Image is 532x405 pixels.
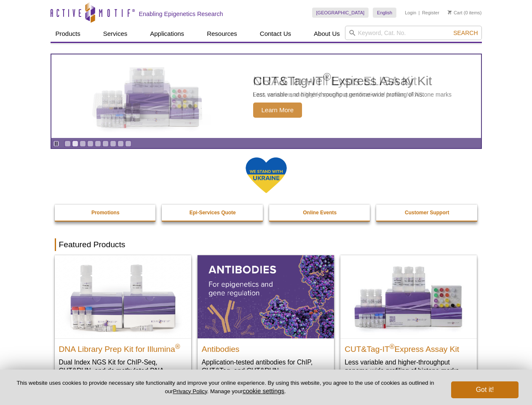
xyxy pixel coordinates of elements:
button: cookie settings [243,387,284,394]
a: Go to slide 3 [80,140,86,147]
button: Search [451,29,480,37]
img: DNA Library Prep Kit for Illumina [55,255,191,338]
strong: Promotions [91,210,120,216]
strong: Online Events [303,210,337,216]
a: Go to slide 1 [64,140,71,147]
img: We Stand With Ukraine [245,157,287,194]
a: Applications [145,26,189,42]
a: Go to slide 8 [118,140,124,147]
a: Contact Us [255,26,296,42]
a: Go to slide 7 [110,140,116,147]
img: All Antibodies [198,255,334,338]
a: Go to slide 2 [72,140,78,147]
span: Search [453,30,478,36]
a: About Us [309,26,345,42]
a: NRAS In-well Lysis ELISA Kit NRAS In-well Lysis ELISA Kit Fast, sensitive, and highly specific qu... [51,54,481,138]
strong: Epi-Services Quote [190,210,236,216]
a: Resources [202,26,242,42]
button: Got it! [451,381,519,398]
a: Toggle autoplay [53,140,59,147]
h2: NRAS In-well Lysis ELISA Kit [253,75,425,87]
img: NRAS In-well Lysis ELISA Kit [85,67,211,125]
h2: CUT&Tag-IT Express Assay Kit [345,341,473,354]
sup: ® [175,343,180,350]
a: Cart [448,10,462,16]
a: Go to slide 4 [87,140,94,147]
a: Login [405,10,416,16]
a: [GEOGRAPHIC_DATA] [312,8,369,18]
input: Keyword, Cat. No. [345,26,482,40]
a: All Antibodies Antibodies Application-tested antibodies for ChIP, CUT&Tag, and CUT&RUN. [198,255,334,383]
img: CUT&Tag-IT® Express Assay Kit [340,255,477,338]
article: NRAS In-well Lysis ELISA Kit [51,54,481,138]
p: Less variable and higher-throughput genome-wide profiling of histone marks​. [345,358,473,375]
a: Online Events [269,205,371,221]
h2: Featured Products [55,238,478,251]
h2: Enabling Epigenetics Research [139,10,223,18]
a: Go to slide 5 [95,140,101,147]
a: Customer Support [376,205,478,221]
li: (0 items) [448,8,482,18]
p: Dual Index NGS Kit for ChIP-Seq, CUT&RUN, and ds methylated DNA assays. [59,358,187,383]
a: Promotions [55,205,157,221]
h2: DNA Library Prep Kit for Illumina [59,341,187,354]
strong: Customer Support [405,210,449,216]
a: Go to slide 9 [125,140,131,147]
h2: Antibodies [202,341,330,354]
p: Application-tested antibodies for ChIP, CUT&Tag, and CUT&RUN. [202,358,330,375]
a: Register [422,10,439,16]
a: Privacy Policy [173,388,207,394]
p: This website uses cookies to provide necessary site functionality and improve your online experie... [13,379,437,395]
sup: ® [390,343,395,350]
span: Learn More [253,103,302,118]
a: DNA Library Prep Kit for Illumina DNA Library Prep Kit for Illumina® Dual Index NGS Kit for ChIP-... [55,255,191,391]
a: Go to slide 6 [102,140,109,147]
a: English [373,8,396,18]
a: Products [51,26,86,42]
a: CUT&Tag-IT® Express Assay Kit CUT&Tag-IT®Express Assay Kit Less variable and higher-throughput ge... [340,255,477,383]
a: Services [98,26,133,42]
p: Fast, sensitive, and highly specific quantification of human NRAS. [253,91,425,98]
li: | [419,8,420,18]
img: Your Cart [448,10,452,14]
a: Epi-Services Quote [162,205,264,221]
